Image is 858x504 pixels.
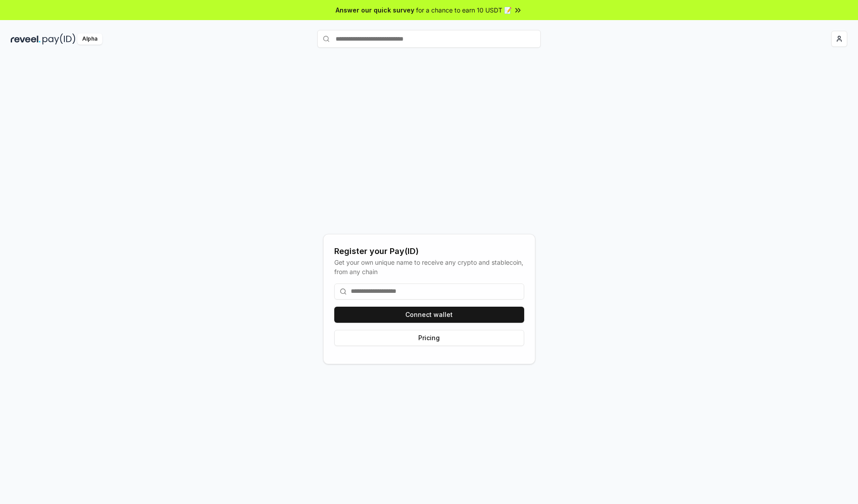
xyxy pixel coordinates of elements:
img: reveel_dark [11,33,41,45]
div: Get your own unique name to receive any crypto and stablecoin, from any chain [334,258,524,276]
div: Register your Pay(ID) [334,245,524,258]
div: Alpha [77,33,102,45]
span: Answer our quick survey [336,5,414,15]
img: pay_id [42,33,76,45]
button: Connect wallet [334,307,524,323]
button: Pricing [334,330,524,346]
span: for a chance to earn 10 USDT 📝 [416,5,512,15]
